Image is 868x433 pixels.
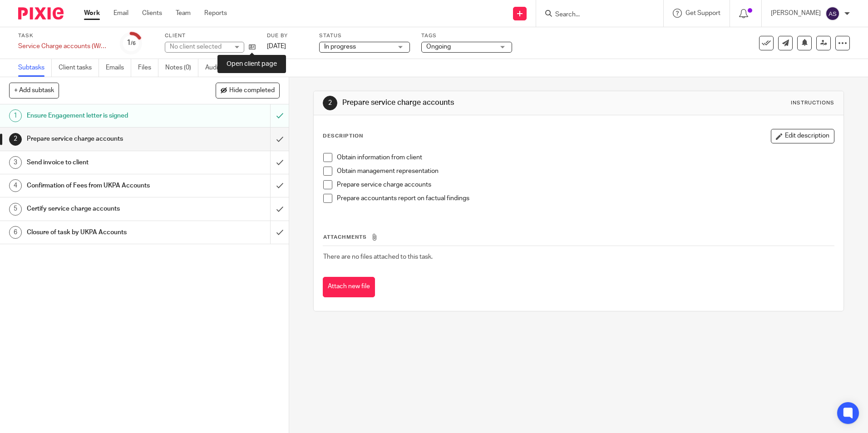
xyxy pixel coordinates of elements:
[229,87,275,94] span: Hide completed
[27,132,183,146] h1: Prepare service charge accounts
[9,179,22,192] div: 4
[825,6,840,21] img: svg%3E
[421,32,512,39] label: Tags
[142,9,162,18] a: Clients
[9,156,22,169] div: 3
[138,59,158,77] a: Files
[27,109,183,123] h1: Ensure Engagement letter is signed
[113,9,128,18] a: Email
[18,42,109,51] div: Service Charge accounts (W/o Certification)
[205,59,240,77] a: Audit logs
[426,44,451,50] span: Ongoing
[319,32,410,39] label: Status
[771,129,834,143] button: Edit description
[323,235,367,240] span: Attachments
[59,59,99,77] a: Client tasks
[554,11,636,19] input: Search
[267,32,308,39] label: Due by
[170,42,229,51] div: No client selected
[84,9,100,18] a: Work
[791,99,834,107] div: Instructions
[127,38,136,48] div: 1
[18,59,52,77] a: Subtasks
[27,179,183,192] h1: Confirmation of Fees from UKPA Accounts
[176,9,191,18] a: Team
[9,83,59,98] button: + Add subtask
[27,156,183,169] h1: Send invoice to client
[323,254,433,260] span: There are no files attached to this task.
[18,7,64,20] img: Pixie
[324,44,356,50] span: In progress
[165,59,198,77] a: Notes (0)
[323,277,375,297] button: Attach new file
[267,43,286,49] span: [DATE]
[216,83,280,98] button: Hide completed
[337,167,833,176] p: Obtain management representation
[9,203,22,216] div: 5
[18,32,109,39] label: Task
[131,41,136,46] small: /6
[165,32,256,39] label: Client
[337,153,833,162] p: Obtain information from client
[9,226,22,239] div: 6
[9,109,22,122] div: 1
[323,96,337,110] div: 2
[27,202,183,216] h1: Certify service charge accounts
[323,133,363,140] p: Description
[9,133,22,146] div: 2
[27,226,183,239] h1: Closure of task by UKPA Accounts
[686,10,720,16] span: Get Support
[771,9,821,18] p: [PERSON_NAME]
[204,9,227,18] a: Reports
[106,59,131,77] a: Emails
[337,194,833,203] p: Prepare accountants report on factual findings
[342,98,598,108] h1: Prepare service charge accounts
[337,180,833,189] p: Prepare service charge accounts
